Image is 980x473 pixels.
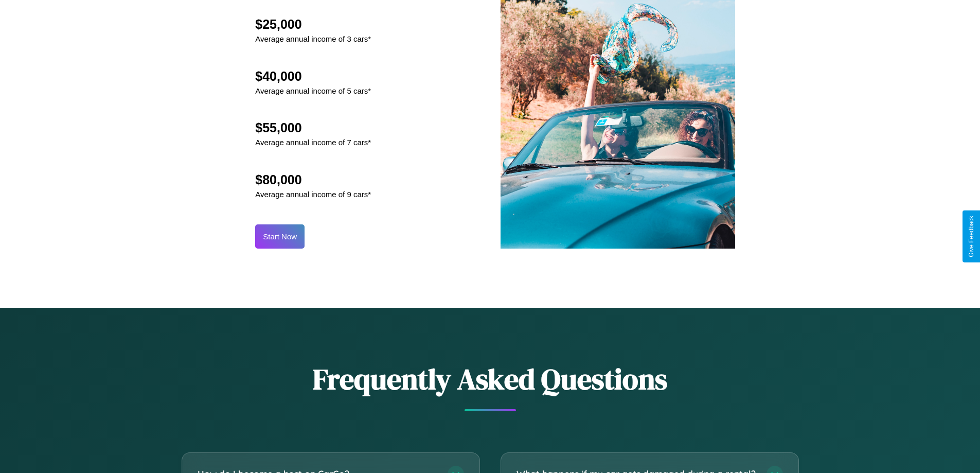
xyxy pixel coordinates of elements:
[255,224,305,249] button: Start Now
[255,84,371,98] p: Average annual income of 5 cars*
[255,69,371,84] h2: $40,000
[182,359,799,399] h2: Frequently Asked Questions
[968,216,975,257] div: Give Feedback
[255,187,371,201] p: Average annual income of 9 cars*
[255,120,371,135] h2: $55,000
[255,135,371,149] p: Average annual income of 7 cars*
[255,17,371,32] h2: $25,000
[255,172,371,187] h2: $80,000
[255,32,371,46] p: Average annual income of 3 cars*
